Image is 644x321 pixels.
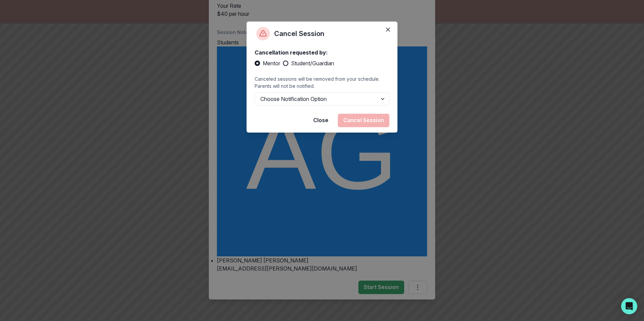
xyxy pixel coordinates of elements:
[621,298,637,314] div: Open Intercom Messenger
[274,29,324,39] p: Cancel Session
[263,59,280,67] span: Mentor
[255,48,389,57] p: Cancellation requested by:
[338,114,389,127] button: Cancel Session
[308,114,334,127] button: Close
[255,75,389,90] p: Canceled sessions will be removed from your schedule. Parents will not be notified.
[383,24,393,35] button: Close
[291,59,334,67] span: Student/Guardian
